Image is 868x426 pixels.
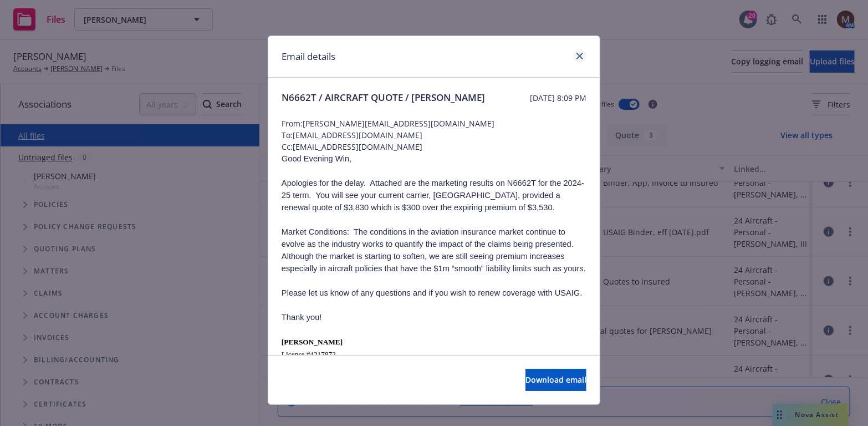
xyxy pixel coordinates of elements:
button: Download email [525,369,586,391]
p: Apologies for the delay. Attached are the marketing results on N6662T for the 2024-25 term. You w... [282,177,586,214]
span: [PERSON_NAME] [282,338,343,346]
a: close [573,49,586,63]
span: To: [EMAIL_ADDRESS][DOMAIN_NAME] [282,129,586,141]
span: Cc: [EMAIL_ADDRESS][DOMAIN_NAME] [282,141,586,153]
p: Market Conditions: The conditions in the aviation insurance market continue to evolve as the indu... [282,226,586,275]
p: Please let us know of any questions and if you wish to renew coverage with USAIG. [282,287,586,299]
p: Good Evening Win, [282,153,586,165]
h1: Email details [282,49,335,64]
span: [DATE] 8:09 PM [530,92,586,104]
span: License #4217872 [282,350,336,358]
span: Download email [525,374,586,385]
span: From: [PERSON_NAME][EMAIL_ADDRESS][DOMAIN_NAME] [282,118,586,129]
span: N6662T / AIRCRAFT QUOTE / [PERSON_NAME] [282,91,485,104]
p: Thank you! [282,311,586,323]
